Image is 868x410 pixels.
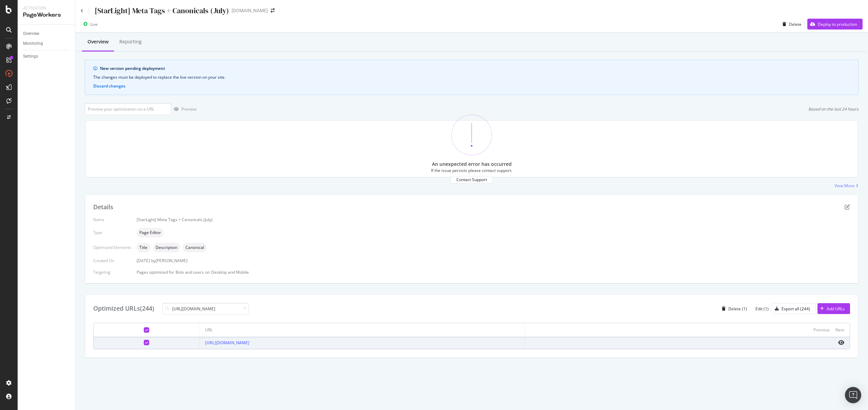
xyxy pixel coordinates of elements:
div: Open Intercom Messenger [845,387,861,403]
input: Preview your optimization on a URL [85,103,171,115]
div: Optimized Elements [93,245,131,250]
a: View More [834,183,859,189]
div: Pages optimized for on [137,269,850,275]
div: Monitoring [23,40,43,47]
div: Delete (1) [728,306,747,312]
div: The changes must be deployed to replace the live version on your site. [93,74,850,80]
button: Deploy to production [807,19,863,30]
div: Desktop and Mobile [211,269,249,275]
div: [DOMAIN_NAME] [232,7,268,14]
button: Delete [780,19,802,30]
input: Search URL [162,303,249,315]
div: Optimized URLs (244) [93,304,154,313]
button: Contact Support [451,176,493,183]
div: Type [93,230,131,235]
a: Monitoring [23,40,70,47]
div: neutral label [137,228,164,237]
div: Preview [181,106,196,112]
button: Next [835,326,844,334]
span: Page Editor [139,231,161,235]
div: An unexpected error has occurred [432,161,512,168]
div: View More [834,183,854,189]
div: Live [90,21,98,27]
div: Activation [23,5,70,11]
div: PageWorkers [23,11,70,19]
div: If the issue persists please contact support. [431,168,512,173]
div: pen-to-square [845,204,850,210]
a: [URL][DOMAIN_NAME] [205,340,249,346]
div: Export all (244) [782,306,810,312]
div: Add URLs [827,306,845,312]
button: Edit (1) [750,303,769,314]
div: Previous [813,327,830,333]
div: Contact Support [456,177,487,182]
div: Name [93,217,131,222]
span: Title [139,246,147,250]
div: neutral label [153,243,180,252]
div: [StarLight] Meta Tags + Canonicals (July) [95,5,229,16]
div: Overview [23,30,39,37]
div: [StarLight] Meta Tags + Canonicals (July) [137,217,850,222]
a: Click to go back [81,9,83,13]
i: eye [838,340,844,345]
div: Delete [789,21,802,27]
div: Based on the last 24 hours [808,106,859,112]
div: Created On [93,258,131,263]
div: Settings [23,53,38,60]
img: 370bne1z.png [451,115,492,155]
div: Details [93,203,113,212]
div: Edit (1) [755,306,769,312]
div: New version pending deployment [100,65,850,72]
div: neutral label [183,243,207,252]
span: Description [156,246,177,250]
div: Deploy to production [818,21,857,27]
button: Preview [171,104,196,115]
div: Next [835,327,844,333]
div: [DATE] [137,258,850,263]
a: Settings [23,53,70,60]
a: Overview [23,30,70,37]
div: info banner [85,60,859,95]
button: Delete (1) [719,303,747,314]
button: Previous [813,326,830,334]
div: Reporting [119,38,142,45]
div: Bots and users [176,269,204,275]
button: Export all (244) [772,303,816,314]
div: arrow-right-arrow-left [271,8,275,13]
span: Canonical [185,246,204,250]
div: Overview [87,38,108,45]
div: neutral label [137,243,150,252]
div: URL [205,327,213,333]
div: by [PERSON_NAME] [151,258,188,263]
button: Add URLs [817,303,850,314]
button: Discard changes [93,83,125,89]
div: Targeting [93,269,131,275]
